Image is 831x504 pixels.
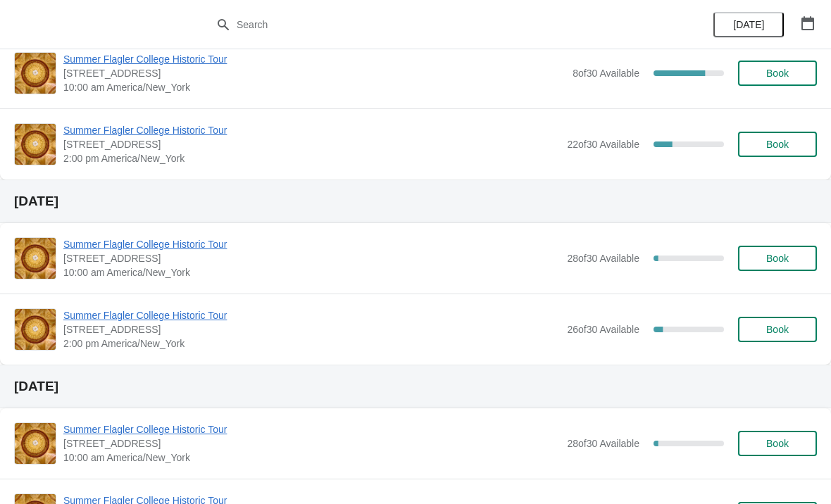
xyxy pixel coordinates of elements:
span: Summer Flagler College Historic Tour [63,237,560,251]
h2: [DATE] [14,379,817,393]
span: 10:00 am America/New_York [63,451,560,465]
span: [STREET_ADDRESS] [63,322,560,336]
span: Summer Flagler College Historic Tour [63,422,560,436]
span: Book [766,324,789,335]
button: Book [738,246,817,271]
button: Book [738,132,817,157]
button: [DATE] [713,12,784,37]
span: 28 of 30 Available [567,253,639,264]
span: [DATE] [733,19,764,30]
h2: [DATE] [14,194,817,208]
span: [STREET_ADDRESS] [63,66,566,80]
span: 10:00 am America/New_York [63,80,566,94]
span: Summer Flagler College Historic Tour [63,308,560,322]
span: Book [766,139,789,150]
span: 10:00 am America/New_York [63,265,560,279]
span: Summer Flagler College Historic Tour [63,123,560,137]
span: [STREET_ADDRESS] [63,436,560,451]
span: [STREET_ADDRESS] [63,137,560,151]
span: [STREET_ADDRESS] [63,251,560,265]
span: Book [766,253,789,264]
span: 8 of 30 Available [573,68,639,79]
span: 28 of 30 Available [567,438,639,449]
span: Book [766,438,789,449]
button: Book [738,431,817,456]
input: Search [236,12,623,37]
img: Summer Flagler College Historic Tour | 74 King Street, St. Augustine, FL, USA | 2:00 pm America/N... [15,309,56,350]
span: Book [766,68,789,79]
img: Summer Flagler College Historic Tour | 74 King Street, St. Augustine, FL, USA | 10:00 am America/... [15,53,56,94]
img: Summer Flagler College Historic Tour | 74 King Street, St. Augustine, FL, USA | 10:00 am America/... [15,423,56,464]
img: Summer Flagler College Historic Tour | 74 King Street, St. Augustine, FL, USA | 2:00 pm America/N... [15,124,56,165]
span: 2:00 pm America/New_York [63,336,560,351]
span: Summer Flagler College Historic Tour [63,52,566,66]
span: 26 of 30 Available [567,324,639,335]
img: Summer Flagler College Historic Tour | 74 King Street, St. Augustine, FL, USA | 10:00 am America/... [15,238,56,279]
span: 22 of 30 Available [567,139,639,150]
button: Book [738,317,817,342]
span: 2:00 pm America/New_York [63,151,560,165]
button: Book [738,61,817,86]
